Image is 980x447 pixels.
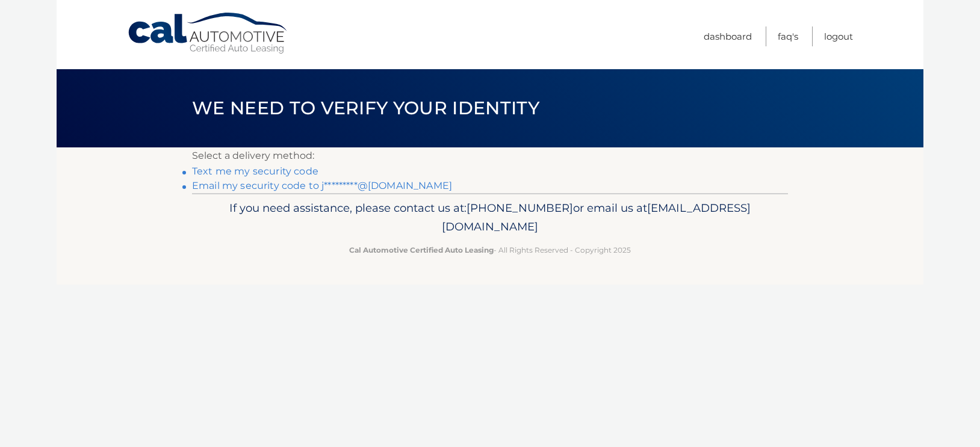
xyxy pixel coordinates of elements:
strong: Cal Automotive Certified Auto Leasing [349,245,494,254]
p: Select a delivery method: [192,147,788,164]
span: We need to verify your identity [192,97,539,119]
a: Email my security code to j*********@[DOMAIN_NAME] [192,180,452,191]
a: Logout [824,26,853,46]
a: Cal Automotive [127,12,290,55]
a: Dashboard [704,26,752,46]
a: Text me my security code [192,165,318,177]
a: FAQ's [778,26,798,46]
span: [PHONE_NUMBER] [467,201,573,215]
p: If you need assistance, please contact us at: or email us at [200,199,780,237]
p: - All Rights Reserved - Copyright 2025 [200,244,780,256]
